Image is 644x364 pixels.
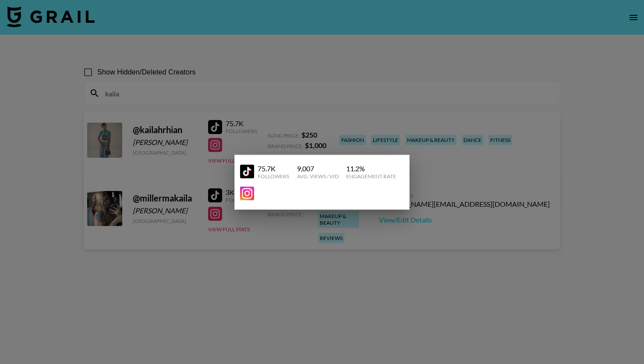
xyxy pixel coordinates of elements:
div: Engagement Rate [346,173,396,179]
img: YouTube [240,165,254,179]
div: 9,007 [297,164,339,173]
div: Followers [258,173,289,179]
div: Avg. Views / Vid [297,173,339,179]
div: 75.7K [258,164,289,173]
div: 11.2 % [346,164,396,173]
img: YouTube [240,186,254,200]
